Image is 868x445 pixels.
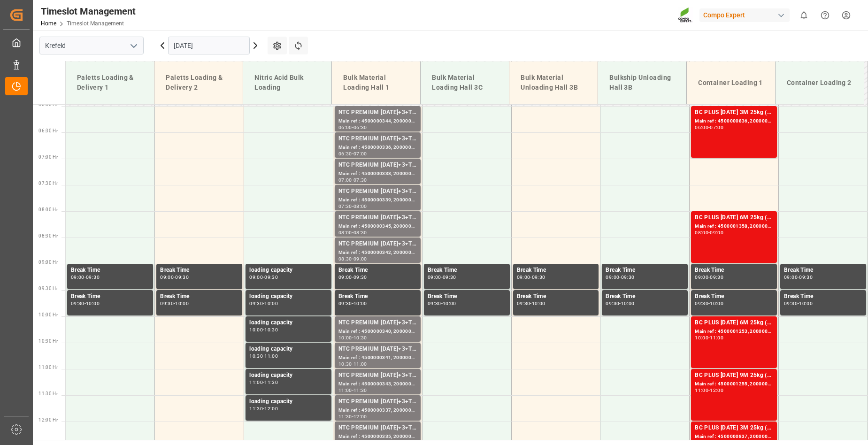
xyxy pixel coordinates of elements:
[798,275,799,279] div: -
[695,222,773,230] div: Main ref : 4500001358, 2000001101
[695,301,708,306] div: 09:30
[710,230,723,235] div: 09:00
[38,207,58,212] span: 08:00 Hr
[339,69,413,96] div: Bulk Material Loading Hall 1
[530,275,531,279] div: -
[517,266,595,275] div: Break Time
[162,69,235,96] div: Paletts Loading & Delivery 2
[517,69,590,96] div: Bulk Material Unloading Hall 3B
[338,187,417,196] div: NTC PREMIUM [DATE]+3+TE BULK
[71,301,84,306] div: 09:30
[249,328,263,332] div: 10:00
[428,69,501,96] div: Bulk Material Loading Hall 3C
[249,380,263,384] div: 11:00
[338,388,352,392] div: 11:00
[160,266,238,275] div: Break Time
[710,336,723,340] div: 11:00
[710,301,723,306] div: 10:00
[160,292,238,301] div: Break Time
[695,275,708,279] div: 09:00
[338,249,417,257] div: Main ref : 4500000342, 2000000276
[338,301,352,306] div: 09:30
[38,391,58,396] span: 11:30 Hr
[441,301,443,306] div: -
[710,125,723,130] div: 07:00
[695,108,773,117] div: BC PLUS [DATE] 3M 25kg (x42) WW
[126,38,140,53] button: open menu
[249,397,328,407] div: loading capacity
[175,301,189,306] div: 10:00
[38,286,58,291] span: 09:30 Hr
[249,275,263,279] div: 09:00
[338,407,417,414] div: Main ref : 4500000337, 2000000276
[708,125,710,130] div: -
[338,196,417,204] div: Main ref : 4500000339, 2000000276
[353,362,367,366] div: 11:00
[338,423,417,433] div: NTC PREMIUM [DATE]+3+TE BULK
[695,318,773,328] div: BC PLUS [DATE] 6M 25kg (x42) WW
[799,275,813,279] div: 09:30
[338,318,417,328] div: NTC PREMIUM [DATE]+3+TE BULK
[338,144,417,152] div: Main ref : 4500000336, 2000000276
[352,414,353,419] div: -
[338,239,417,249] div: NTC PREMIUM [DATE]+3+TE BULK
[338,161,417,170] div: NTC PREMIUM [DATE]+3+TE BULK
[338,170,417,178] div: Main ref : 4500000338, 2000000276
[517,301,530,306] div: 09:30
[441,275,443,279] div: -
[352,336,353,340] div: -
[38,233,58,238] span: 08:30 Hr
[606,69,679,96] div: Bulkship Unloading Hall 3B
[353,336,367,340] div: 10:30
[606,266,684,275] div: Break Time
[352,178,353,182] div: -
[708,336,710,340] div: -
[353,178,367,182] div: 07:30
[695,125,708,130] div: 06:00
[695,336,708,340] div: 10:00
[695,230,708,235] div: 08:00
[352,257,353,261] div: -
[352,388,353,392] div: -
[710,388,723,392] div: 12:00
[793,5,814,26] button: show 0 new notifications
[695,380,773,388] div: Main ref : 4500001255, 2000001414
[338,117,417,125] div: Main ref : 4500000344, 2000000276
[86,301,100,306] div: 10:00
[695,371,773,380] div: BC PLUS [DATE] 9M 25kg (x42) WW
[338,328,417,336] div: Main ref : 4500000340, 2000000276
[338,275,352,279] div: 09:00
[695,388,708,392] div: 11:00
[352,230,353,235] div: -
[249,301,263,306] div: 09:30
[353,301,367,306] div: 10:00
[38,365,58,370] span: 11:00 Hr
[352,152,353,156] div: -
[175,275,189,279] div: 09:30
[606,292,684,301] div: Break Time
[338,108,417,117] div: NTC PREMIUM [DATE]+3+TE BULK
[249,292,328,301] div: loading capacity
[338,371,417,380] div: NTC PREMIUM [DATE]+3+TE BULK
[708,275,710,279] div: -
[264,407,278,411] div: 12:00
[352,301,353,306] div: -
[352,204,353,208] div: -
[352,275,353,279] div: -
[249,266,328,275] div: loading capacity
[263,407,264,411] div: -
[621,275,635,279] div: 09:30
[160,301,174,306] div: 09:30
[338,204,352,208] div: 07:30
[338,230,352,235] div: 08:00
[86,275,100,279] div: 09:30
[784,301,798,306] div: 09:30
[174,301,175,306] div: -
[338,125,352,130] div: 06:00
[353,125,367,130] div: 06:30
[338,354,417,362] div: Main ref : 4500000341, 2000000276
[263,354,264,358] div: -
[695,433,773,441] div: Main ref : 4500000837, 2000000788
[783,74,856,92] div: Container Loading 2
[264,380,278,384] div: 11:30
